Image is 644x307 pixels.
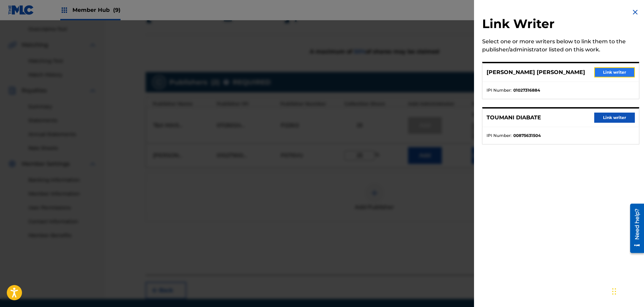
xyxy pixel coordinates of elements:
[482,16,639,33] h2: Link Writer
[482,38,639,54] div: Select one or more writers below to link them to the publisher/administrator listed on this work.
[60,6,68,14] img: Top Rightsholders
[594,67,635,77] button: Link writer
[612,281,616,302] div: Drag
[487,133,512,139] span: IPI Number :
[625,200,644,257] iframe: Resource Center
[113,7,121,13] span: (9)
[8,5,34,15] img: MLC Logo
[513,133,541,139] strong: 00875631504
[487,87,512,93] span: IPI Number :
[487,68,585,76] p: [PERSON_NAME] [PERSON_NAME]
[487,114,541,122] p: TOUMANI DIABATE
[594,113,635,123] button: Link writer
[72,6,121,14] span: Member Hub
[513,87,540,93] strong: 01027316884
[610,275,644,307] iframe: Chat Widget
